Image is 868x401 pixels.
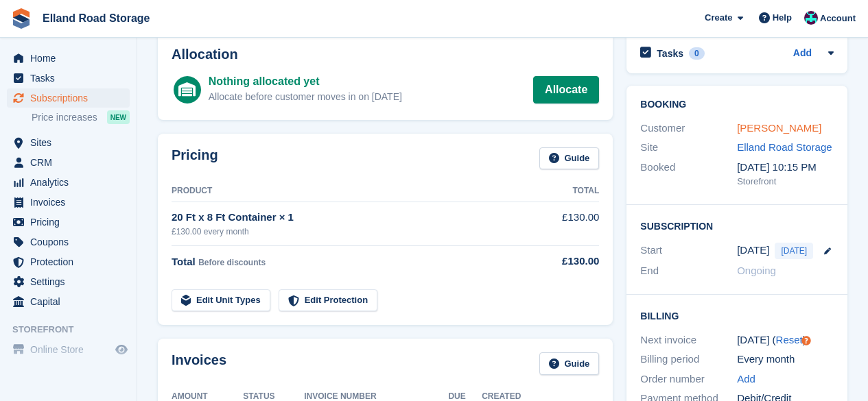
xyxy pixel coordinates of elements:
div: Tooltip anchor [800,335,812,347]
a: Allocate [533,76,599,104]
span: Storefront [12,323,137,337]
span: Analytics [30,173,113,192]
span: Online Store [30,340,113,359]
div: Customer [640,121,737,136]
a: menu [7,232,130,252]
a: Elland Road Storage [37,7,155,29]
span: [DATE] [775,243,813,259]
span: CRM [30,153,113,172]
a: menu [7,252,130,271]
div: Booked [640,160,737,189]
div: Start [640,243,737,259]
a: Edit Protection [279,289,377,312]
h2: Booking [640,99,834,110]
span: Settings [30,272,113,291]
a: Add [737,372,755,387]
span: Price increases [32,111,97,124]
a: Add [793,46,812,62]
div: £130.00 [534,254,599,269]
div: Storefront [737,175,834,189]
a: menu [7,272,130,291]
div: Next invoice [640,332,737,348]
img: stora-icon-8386f47178a22dfd0bd8f6a31ec36ba5ce8667c1dd55bd0f319d3a0aa187defe.svg [11,8,32,29]
a: Guide [539,352,600,375]
span: Coupons [30,232,113,252]
td: £130.00 [534,202,599,245]
span: Account [820,12,856,25]
th: Total [534,180,599,202]
a: menu [7,212,130,232]
div: NEW [107,110,130,124]
th: Product [172,180,534,202]
h2: Pricing [172,147,218,170]
a: menu [7,88,130,108]
img: Scott Hullah [804,11,818,25]
div: 20 Ft x 8 Ft Container × 1 [172,210,534,226]
span: Invoices [30,193,113,212]
div: Site [640,140,737,156]
div: Order number [640,372,737,387]
div: [DATE] 10:15 PM [737,160,834,175]
div: £130.00 every month [172,226,534,238]
a: menu [7,193,130,212]
div: Allocate before customer moves in on [DATE] [209,90,402,104]
h2: Subscription [640,219,834,232]
div: End [640,263,737,279]
span: Home [30,49,113,68]
h2: Tasks [657,47,683,60]
div: Nothing allocated yet [209,73,402,90]
span: Total [172,256,196,267]
a: Reset [776,334,803,345]
a: menu [7,292,130,311]
a: Edit Unit Types [172,289,270,312]
h2: Billing [640,308,834,322]
span: Tasks [30,69,113,88]
span: Pricing [30,212,113,232]
a: Guide [539,147,600,170]
h2: Invoices [172,352,226,375]
h2: Allocation [172,47,599,62]
a: Price increases NEW [32,110,130,125]
a: menu [7,133,130,152]
span: Subscriptions [30,88,113,108]
span: Sites [30,133,113,152]
div: [DATE] ( ) [737,332,834,348]
a: [PERSON_NAME] [737,122,821,134]
div: 0 [689,47,705,60]
div: Every month [737,352,834,367]
a: Elland Road Storage [737,141,832,153]
span: Protection [30,252,113,271]
span: Ongoing [737,265,776,276]
a: menu [7,49,130,68]
div: Billing period [640,352,737,367]
a: menu [7,173,130,192]
span: Help [773,11,792,25]
span: Before discounts [198,258,266,267]
span: Capital [30,292,113,311]
a: menu [7,340,130,359]
time: 2025-10-05 00:00:00 UTC [737,243,769,258]
span: Create [705,11,732,25]
a: Preview store [113,341,130,358]
a: menu [7,153,130,172]
a: menu [7,69,130,88]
